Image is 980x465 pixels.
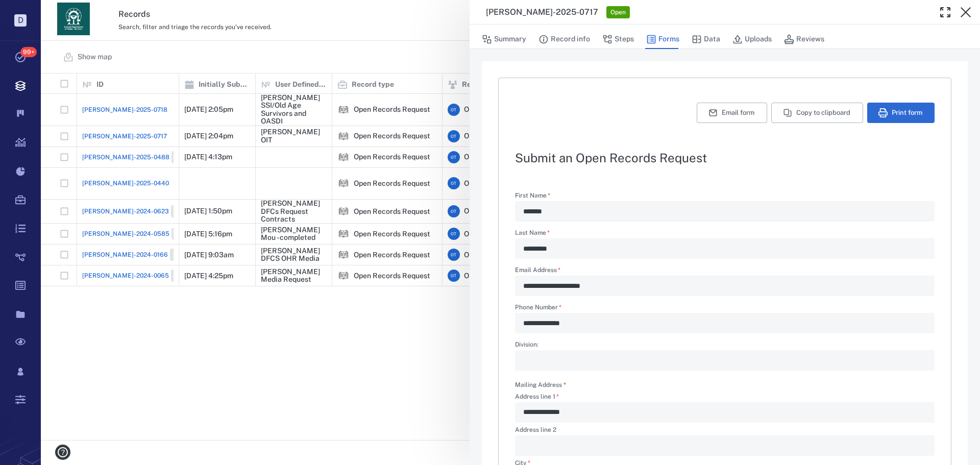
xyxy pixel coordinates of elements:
label: Email Address [515,267,935,276]
button: Toggle Fullscreen [935,2,955,22]
h2: Submit an Open Records Request [515,152,935,164]
div: First Name [515,201,935,222]
label: First Name [515,192,935,201]
div: Division: [515,350,935,371]
button: Steps [602,30,634,49]
label: Phone Number [515,304,935,313]
label: Last Name [515,230,935,238]
button: Print form [867,103,935,123]
button: Forms [646,30,679,49]
div: Email Address [515,276,935,296]
button: Record info [538,30,590,49]
label: Mailing Address [515,381,566,389]
button: Email form [697,103,767,123]
label: Division: [515,341,935,350]
div: Last Name [515,238,935,259]
label: Address line 2 [515,427,935,435]
button: Copy to clipboard [771,103,863,123]
button: Uploads [732,30,772,49]
label: Address line 1 [515,394,935,402]
button: Data [692,30,720,49]
div: Phone Number [515,313,935,333]
span: Open [608,8,628,17]
h3: [PERSON_NAME]-2025-0717 [486,6,598,18]
span: required [563,381,566,388]
span: Help [23,7,44,16]
span: 99+ [20,47,37,57]
button: Summary [482,30,526,49]
button: Close [955,2,976,22]
p: D [14,14,27,27]
button: Reviews [784,30,824,49]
